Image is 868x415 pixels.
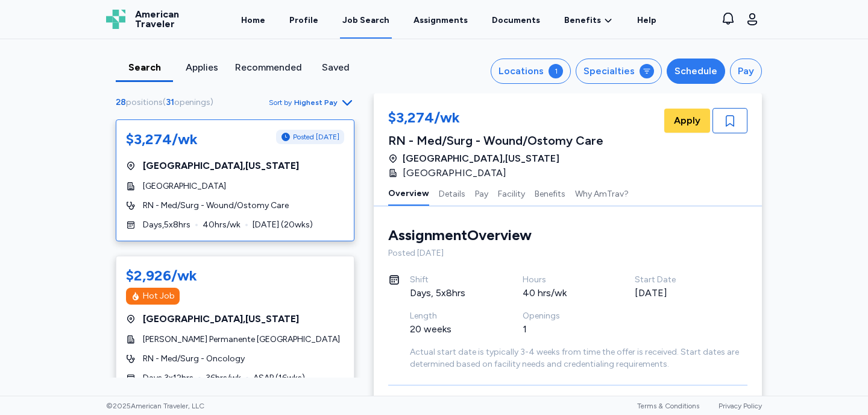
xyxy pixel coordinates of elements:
span: RN - Med/Surg - Wound/Ostomy Care [143,200,289,212]
button: Specialties [576,59,662,84]
span: 36 hrs/wk [206,372,241,384]
div: Schedule [675,64,717,78]
button: Facility [498,180,525,206]
div: Search [121,60,168,75]
span: 31 [166,97,174,107]
div: Pay [738,64,754,78]
div: Hot Job [143,290,175,302]
div: Hours [523,274,606,286]
div: $3,274/wk [388,108,603,130]
div: Start Date [635,274,719,286]
span: RN - Med/Surg - Oncology [143,353,245,365]
a: Benefits [564,14,613,27]
div: Length [410,310,494,322]
a: Privacy Policy [719,402,762,410]
button: Benefits [535,180,565,206]
span: [GEOGRAPHIC_DATA] , [US_STATE] [143,312,299,326]
div: 1 [523,322,606,337]
span: [GEOGRAPHIC_DATA] , [US_STATE] [143,159,299,173]
div: 40 hrs/wk [523,286,606,300]
button: Sort byHighest Pay [269,95,354,110]
button: Why AmTrav? [575,180,629,206]
button: Apply [664,109,710,133]
div: Job Search [342,14,389,27]
div: Specialties [583,64,635,78]
span: [PERSON_NAME] Permanente [GEOGRAPHIC_DATA] [143,334,340,346]
div: 1 [549,64,563,78]
span: Apply [674,113,700,128]
div: [DATE] [635,286,719,300]
button: Pay [475,180,488,206]
span: positions [126,97,163,107]
button: Pay [730,59,762,84]
div: Actual start date is typically 3-4 weeks from time the offer is received. Start dates are determi... [410,346,747,370]
div: $3,274/wk [126,130,198,149]
div: RN - Med/Surg - Wound/Ostomy Care [388,132,603,149]
span: Days , 3 x 12 hrs [143,372,193,384]
div: $2,926/wk [126,266,197,285]
span: ASAP ( 16 wks) [253,372,305,384]
span: 40 hrs/wk [203,219,241,231]
span: [GEOGRAPHIC_DATA] , [US_STATE] [403,151,559,166]
a: Job Search [340,1,392,39]
span: [GEOGRAPHIC_DATA] [403,166,506,180]
div: Assignment Overview [388,226,532,245]
div: Openings [523,310,606,322]
span: [GEOGRAPHIC_DATA] [143,180,226,192]
div: 20 weeks [410,322,494,337]
a: Terms & Conditions [637,402,699,410]
span: [DATE] ( 20 wks) [253,219,313,231]
span: Benefits [564,14,601,27]
span: Sort by [269,98,292,107]
span: 28 [116,97,126,107]
button: Details [439,180,465,206]
button: Overview [388,180,429,206]
span: © 2025 American Traveler, LLC [106,401,204,411]
div: Applies [178,60,225,75]
div: ( ) [116,97,218,109]
div: Posted [DATE] [388,247,747,259]
button: Locations1 [491,59,571,84]
div: Saved [312,60,359,75]
span: Highest Pay [294,98,338,107]
span: Days , 5 x 8 hrs [143,219,190,231]
div: Locations [498,64,544,78]
img: Logo [106,10,125,29]
div: Shift [410,274,494,286]
span: American Traveler [135,10,179,29]
div: Days, 5x8hrs [410,286,494,300]
button: Schedule [667,59,725,84]
span: openings [174,97,210,107]
div: Recommended [235,60,302,75]
span: Posted [DATE] [293,132,339,142]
